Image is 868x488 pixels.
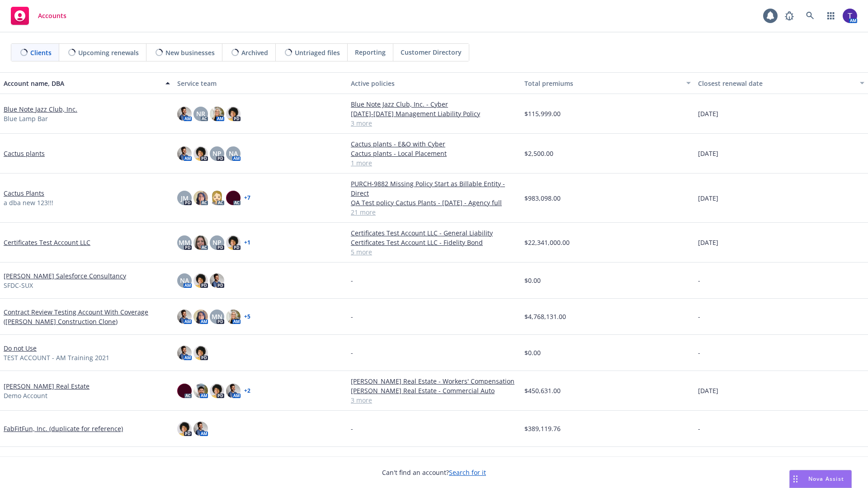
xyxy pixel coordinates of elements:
[524,424,561,433] span: $389,119.76
[698,276,700,285] span: -
[801,7,819,25] a: Search
[193,422,208,436] img: photo
[212,149,222,158] span: NP
[244,314,250,319] a: + 5
[4,353,109,362] span: TEST ACCOUNT - AM Training 2021
[177,146,192,161] img: photo
[4,198,53,207] span: a dba new 123!!!
[244,195,250,201] a: + 7
[177,79,344,88] div: Service team
[351,228,517,238] a: Certificates Test Account LLC - General Liability
[698,79,854,88] div: Closest renewal date
[351,312,353,321] span: -
[210,384,224,398] img: photo
[193,191,208,205] img: photo
[808,475,844,483] span: Nova Assist
[524,109,561,118] span: $115,999.00
[226,235,241,250] img: photo
[210,273,224,288] img: photo
[698,424,700,433] span: -
[347,72,521,94] button: Active policies
[351,139,517,149] a: Cactus plants - E&O with Cyber
[351,207,517,217] a: 21 more
[351,424,353,433] span: -
[351,118,517,128] a: 3 more
[226,107,241,121] img: photo
[351,247,517,257] a: 5 more
[524,348,541,357] span: $0.00
[193,235,208,250] img: photo
[351,395,517,405] a: 3 more
[177,384,192,398] img: photo
[698,193,718,203] span: [DATE]
[524,149,553,158] span: $2,500.00
[244,240,250,245] a: + 1
[698,348,700,357] span: -
[698,109,718,118] span: [DATE]
[698,238,718,247] span: [DATE]
[382,468,486,477] span: Can't find an account?
[698,386,718,395] span: [DATE]
[4,79,160,88] div: Account name, DBA
[4,149,45,158] a: Cactus plants
[524,386,561,395] span: $450,631.00
[355,47,386,57] span: Reporting
[521,72,694,94] button: Total premiums
[181,193,189,203] span: JM
[30,48,52,57] span: Clients
[351,376,517,386] a: [PERSON_NAME] Real Estate - Workers' Compensation
[351,348,353,357] span: -
[226,384,241,398] img: photo
[7,3,70,28] a: Accounts
[4,391,47,400] span: Demo Account
[4,424,123,433] a: FabFitFun, Inc. (duplicate for reference)
[210,191,224,205] img: photo
[4,281,33,290] span: SFDC-SUX
[241,48,268,57] span: Archived
[4,104,77,114] a: Blue Note Jazz Club, Inc.
[524,193,561,203] span: $983,098.00
[449,468,486,477] a: Search for it
[4,188,44,198] a: Cactus Plants
[401,47,462,57] span: Customer Directory
[226,191,241,205] img: photo
[351,158,517,168] a: 1 more
[229,149,238,158] span: NA
[524,312,566,321] span: $4,768,131.00
[789,470,852,488] button: Nova Assist
[4,381,90,391] a: [PERSON_NAME] Real Estate
[698,312,700,321] span: -
[177,310,192,324] img: photo
[4,114,48,123] span: Blue Lamp Bar
[193,310,208,324] img: photo
[193,146,208,161] img: photo
[351,238,517,247] a: Certificates Test Account LLC - Fidelity Bond
[212,238,222,247] span: NP
[351,149,517,158] a: Cactus plants - Local Placement
[698,149,718,158] span: [DATE]
[351,99,517,109] a: Blue Note Jazz Club, Inc. - Cyber
[244,388,250,394] a: + 2
[174,72,347,94] button: Service team
[822,7,840,25] a: Switch app
[193,384,208,398] img: photo
[38,12,66,19] span: Accounts
[351,179,517,198] a: PURCH-9882 Missing Policy Start as Billable Entity - Direct
[177,346,192,360] img: photo
[351,276,353,285] span: -
[524,79,681,88] div: Total premiums
[524,238,570,247] span: $22,341,000.00
[351,198,517,207] a: QA Test policy Cactus Plants - [DATE] - Agency full
[193,346,208,360] img: photo
[212,312,222,321] span: MN
[4,238,90,247] a: Certificates Test Account LLC
[177,107,192,121] img: photo
[4,343,37,353] a: Do not Use
[780,7,798,25] a: Report a Bug
[210,107,224,121] img: photo
[179,238,190,247] span: MM
[226,310,241,324] img: photo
